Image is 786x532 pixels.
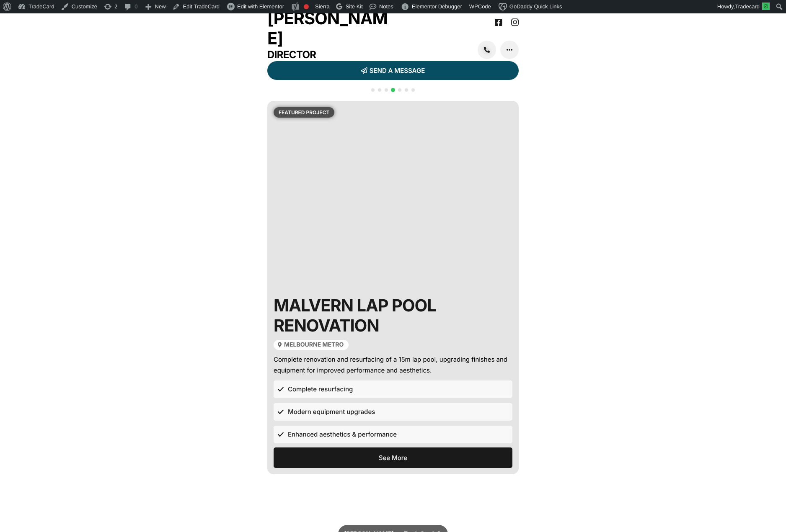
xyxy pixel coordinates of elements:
span: Site Kit [346,3,363,10]
div: Focus keyphrase not set [304,4,309,9]
span: Complete resurfacing [288,384,353,395]
span: Go to slide 2 [378,88,381,92]
span: Melbourne Metro [284,342,344,348]
div: Complete renovation and resurfacing of a 15m lap pool, upgrading finishes and equipment for impro... [274,354,512,376]
span: SEND A MESSAGE [370,67,425,74]
h2: [PERSON_NAME] [267,8,393,49]
span: Enhanced aesthetics & performance [288,429,397,440]
span: See More [379,455,407,461]
div: 4 / 7 [267,101,519,474]
span: Go to slide 4 [391,88,395,92]
span: Go to slide 7 [411,88,415,92]
div: Carousel [267,101,519,504]
span: Go to slide 5 [398,88,401,92]
span: Edit with Elementor [237,3,284,10]
h3: Director [267,49,393,61]
span: Go to slide 6 [405,88,408,92]
span: Tradecard [735,3,760,10]
a: SEND A MESSAGE [267,61,519,80]
p: featured project [279,108,329,117]
span: Modern equipment upgrades [288,406,375,417]
span: Go to slide 1 [371,88,375,92]
span: Go to slide 3 [385,88,388,92]
a: See More [274,447,512,468]
h2: Malvern Lap Pool Renovation [274,296,441,336]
